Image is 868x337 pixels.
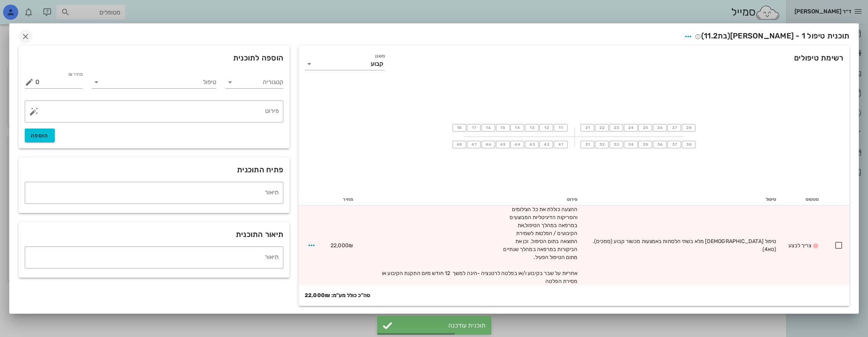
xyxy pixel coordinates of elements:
button: 11 [554,124,567,132]
button: 34 [624,141,638,148]
span: 37 [671,142,677,147]
span: תוכנית טיפול 1 - [PERSON_NAME] [695,31,850,40]
button: 35 [638,141,652,148]
span: 43 [529,142,535,147]
button: 37 [667,141,681,148]
th: טיפול [583,193,782,205]
button: 33 [609,141,623,148]
span: 15 [500,126,506,130]
span: 26 [657,126,663,130]
span: 24 [628,126,634,130]
button: 21 [580,124,594,132]
span: 46 [485,142,491,147]
button: 16 [481,124,495,132]
span: 13 [529,126,535,130]
div: הוספה לתוכנית [19,46,289,70]
button: 25 [638,124,652,132]
span: (בת ) [701,31,730,40]
button: הוספה [25,129,55,142]
span: (טא4) [762,246,777,253]
button: 18 [452,124,466,132]
span: 48 [456,142,462,147]
div: קבוע [371,60,383,67]
button: 15 [496,124,510,132]
button: 42 [539,141,553,148]
button: 46 [481,141,495,148]
strong: סה"כ כולל מע"מ: 22,000₪ [305,291,370,300]
span: 17 [471,126,477,130]
span: 38 [686,142,692,147]
span: 31 [584,142,590,147]
button: 45 [496,141,510,148]
span: 41 [558,142,564,147]
span: 27 [671,126,677,130]
button: 13 [525,124,539,132]
span: 11.2 [704,31,718,40]
span: 35 [642,142,648,147]
div: רשימת טיפולים [299,46,849,79]
span: 42 [543,142,549,147]
span: 34 [628,142,634,147]
span: 16 [485,126,491,130]
span: 33 [613,142,619,147]
button: 43 [525,141,539,148]
span: 32 [599,142,605,147]
span: 25 [642,126,648,130]
span: 11 [558,126,564,130]
span: 47 [471,142,477,147]
div: טיפול [DEMOGRAPHIC_DATA] מלא בשתי הלסתות באמצעות מכשור קבוע (סמכים). [590,237,776,253]
button: 12 [539,124,553,132]
button: 26 [653,124,667,132]
button: 31 [580,141,594,148]
span: 44 [514,142,521,147]
label: משנן [375,53,385,59]
button: מחיר ₪ appended action [25,78,34,87]
button: 24 [624,124,638,132]
div: פתיח התוכנית [19,157,289,182]
span: הוספה [31,132,49,139]
div: תיאור התוכנית [19,222,289,246]
button: 32 [595,141,609,148]
label: מחיר ₪ [68,72,83,77]
button: 41 [554,141,567,148]
span: 36 [657,142,663,147]
span: 18 [456,126,462,130]
button: 17 [467,124,481,132]
th: מחיר [325,193,359,205]
div: תוכנית עודכנה [396,322,486,329]
button: 36 [653,141,667,148]
button: 48 [452,141,466,148]
span: 22,000₪ [331,242,353,249]
span: 14 [514,126,520,130]
span: 28 [686,126,692,130]
span: 23 [613,126,619,130]
button: 23 [609,124,623,132]
span: 12 [543,126,549,130]
button: 44 [510,141,524,148]
button: 28 [682,124,695,132]
button: 22 [595,124,609,132]
th: סטטוס [782,193,825,205]
span: 45 [500,142,506,147]
span: 21 [584,126,590,130]
button: 47 [467,141,481,148]
button: 38 [682,141,695,148]
th: פירוט [359,193,583,205]
button: 27 [667,124,681,132]
span: צריך לבצע [788,242,811,249]
div: משנןקבוע [305,58,385,70]
button: 14 [510,124,524,132]
span: 22 [599,126,605,130]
